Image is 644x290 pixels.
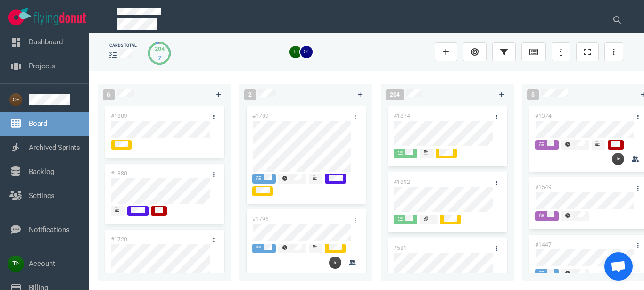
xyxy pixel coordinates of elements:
a: #1880 [111,170,127,177]
a: #1374 [535,113,552,119]
a: #1874 [394,113,410,119]
a: #1720 [111,236,127,243]
a: Settings [29,191,55,200]
a: Notifications [29,225,70,234]
div: 7 [155,53,165,62]
a: #1889 [111,113,127,119]
a: Backlog [29,167,54,176]
div: 204 [155,44,165,53]
a: #1892 [394,179,410,185]
img: Flying Donut text logo [34,12,86,25]
a: Account [29,259,55,268]
div: cards total [109,42,137,49]
span: 6 [103,89,115,100]
a: Board [29,119,47,128]
a: Chat abierto [604,252,633,281]
a: Dashboard [29,38,63,46]
a: #581 [394,245,407,251]
a: Projects [29,62,55,70]
img: 26 [612,153,624,165]
span: 204 [386,89,404,100]
a: #1796 [252,216,269,223]
span: 2 [244,89,256,100]
a: Archived Sprints [29,143,80,152]
img: 26 [289,46,302,58]
a: #1549 [535,184,552,191]
a: #1789 [252,113,269,119]
a: #1447 [535,241,552,248]
img: 26 [300,46,313,58]
span: 5 [527,89,539,100]
img: 26 [329,257,341,269]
